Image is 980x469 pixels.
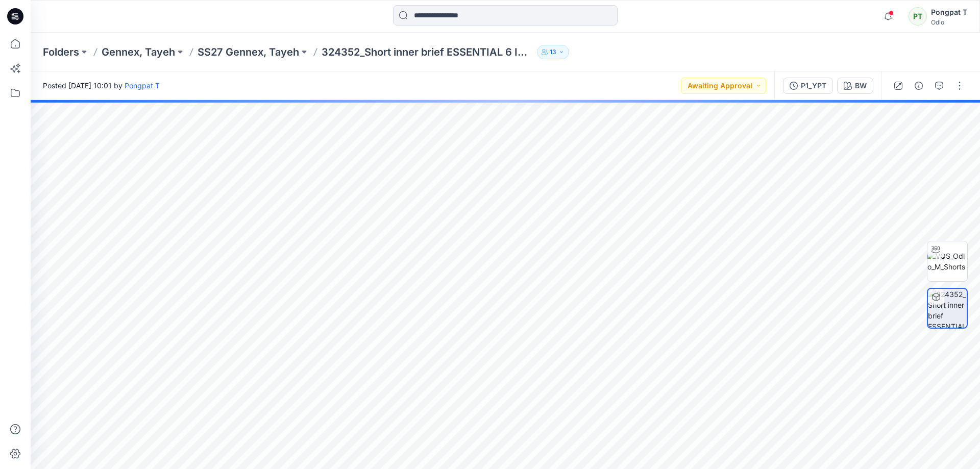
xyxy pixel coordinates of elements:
a: Folders [43,45,79,59]
a: Gennex, Tayeh [102,45,175,59]
button: P1_YPT [783,78,833,94]
a: Pongpat T [125,81,160,90]
button: 13 [537,45,569,59]
div: Pongpat T [931,6,967,18]
p: 13 [550,46,556,58]
img: VQS_Odlo_M_Shorts [927,251,967,272]
img: 324352_Short inner brief ESSENTIAL 6 INCH_P1_YPT BW [928,289,967,328]
span: Posted [DATE] 10:01 by [43,80,160,91]
div: BW [855,80,867,91]
p: 324352_Short inner brief ESSENTIAL 6 INCH_P1_YPT [322,45,533,59]
div: Odlo [931,18,967,26]
div: P1_YPT [801,80,826,91]
button: BW [837,78,873,94]
button: Details [911,78,927,94]
a: SS27 Gennex, Tayeh [198,45,299,59]
div: PT [909,7,927,26]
